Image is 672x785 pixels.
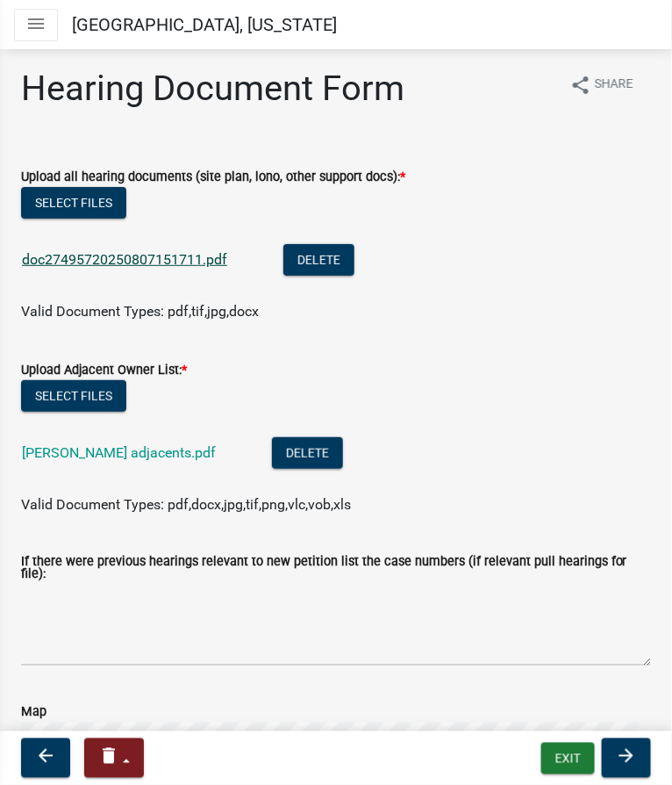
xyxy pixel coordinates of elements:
[22,444,216,461] a: [PERSON_NAME] adjacents.pdf
[570,75,591,96] i: share
[283,253,354,270] wm-modal-confirm: Delete Document
[616,745,637,767] i: arrow_forward
[21,303,259,320] span: Valid Document Types: pdf,tif,jpg,docx
[556,68,647,102] button: shareShare
[21,171,405,184] label: Upload all hearing documents (site plan, lono, other support docs):
[21,496,351,513] span: Valid Document Types: pdf,docx,jpg,tif,png,vlc,vob,xls
[283,244,354,276] button: Delete
[21,68,404,110] h1: Hearing Document Form
[72,7,337,42] a: [GEOGRAPHIC_DATA], [US_STATE]
[21,187,126,219] button: Select files
[272,437,343,469] button: Delete
[595,75,633,96] span: Share
[84,738,144,778] button: delete
[98,745,119,767] i: delete
[35,745,56,767] i: arrow_back
[25,13,46,34] i: menu
[541,743,595,774] button: Exit
[21,556,651,581] label: If there were previous hearings relevant to new petition list the case numbers (if relevant pull ...
[272,446,343,463] wm-modal-confirm: Delete Document
[602,738,651,778] button: arrow_forward
[21,707,46,719] label: Map
[22,251,227,268] a: doc27495720250807151711.pdf
[21,738,70,778] button: arrow_back
[14,9,58,41] button: menu
[21,380,126,412] button: Select files
[21,364,187,377] label: Upload Adjacent Owner List:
